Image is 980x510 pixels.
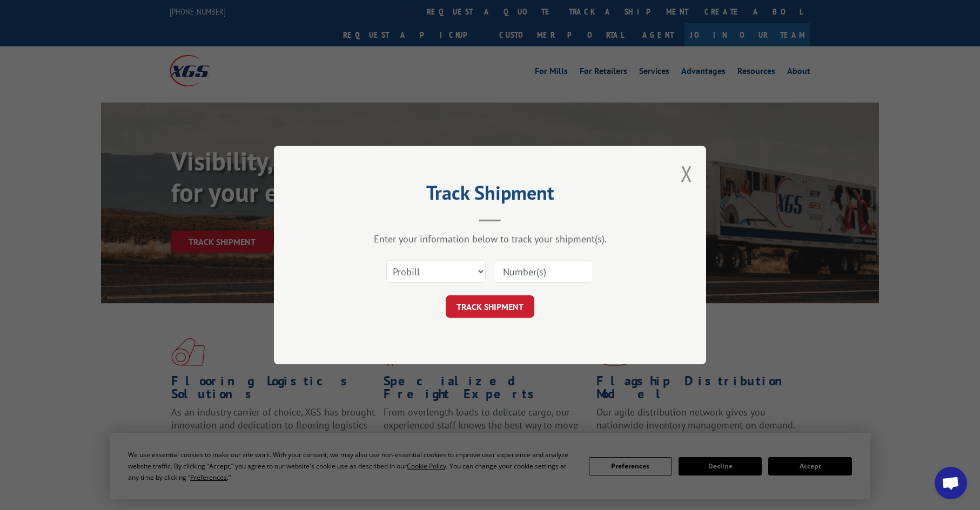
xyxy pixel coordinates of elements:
input: Number(s) [494,260,593,283]
h2: Track Shipment [328,185,652,206]
button: Close modal [681,159,693,188]
button: TRACK SHIPMENT [446,295,534,318]
div: Enter your information below to track your shipment(s). [328,233,652,245]
div: Open chat [935,467,967,499]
